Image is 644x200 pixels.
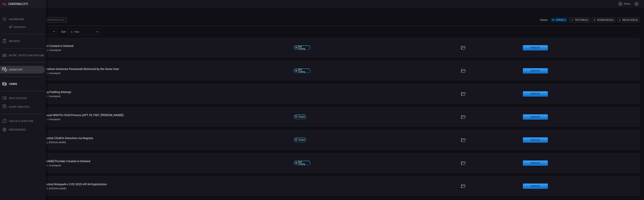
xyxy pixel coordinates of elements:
button: Resolve [523,137,548,143]
div: [PERSON_NAME] [46,141,66,144]
span: Rule Catalog [298,46,309,50]
div: AWS - EC2 Key Pair Created or Deleted [24,44,291,48]
div: Unassigned [46,95,61,98]
button: Dismissed(0) [592,18,615,22]
div: [PERSON_NAME] [46,187,66,190]
button: Resolve [523,68,548,73]
span: Resolved ( 4 ) [622,18,638,21]
button: Open(7) [551,18,567,22]
span: Threats [298,139,305,141]
button: Resolve [523,114,548,120]
div: Inventory [9,68,23,71]
div: Preferences [9,128,26,131]
button: Resolved(4) [617,18,640,22]
span: Testing ( 5 ) [575,18,588,21]
div: AWS - Multiple Windows Instances Passwords Retrieved by the Same User [24,67,291,71]
div: Unassigned [46,49,61,51]
button: Testing(5) [569,18,590,22]
div: CrowdStrike - Potential ClickFix Detection via Registry [24,136,291,140]
button: Resolve [523,45,548,50]
span: Open ( 7 ) [556,18,566,21]
span: Rule Catalog [298,161,309,165]
div: Reports [9,40,20,43]
button: Resolve [523,91,548,97]
div: MITRE - Detection Posture [9,54,44,57]
div: Unassigned [46,72,61,74]
button: Resolve [523,184,548,189]
span: [PERSON_NAME].[PERSON_NAME] [624,3,633,5]
div: Dashboard [9,18,24,21]
div: Rule Catalog [9,97,27,100]
span: Rule Catalog [298,69,309,73]
span: Threats [298,116,305,118]
label: sort [61,30,66,33]
div: CrowdStrike - Potential Notepad++ CVE-2025-49144 Exploitation [24,183,291,186]
div: ALERT ANALYSIS [9,105,29,108]
div: Ask Us A Question [9,120,33,123]
div: CrowdStrike - Unusual MSHTA Child Process (APT 29, FIN7, Muddy Waters) [24,113,291,117]
div: Unassigned [45,118,60,121]
div: AWS - Possible Log Padding Attempt [24,90,291,94]
div: Broken Rules (0) [43,17,67,22]
div: Detections [14,25,26,29]
div: Cards [9,82,17,86]
div: AWS - SAML Provider Created or Deleted [24,159,291,163]
button: Resolve [523,160,548,166]
div: Unassigned [46,164,61,167]
div: Time [70,30,95,33]
span: Dismissed ( 0 ) [597,18,614,21]
span: Status: [540,18,548,21]
button: Open [52,29,56,34]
